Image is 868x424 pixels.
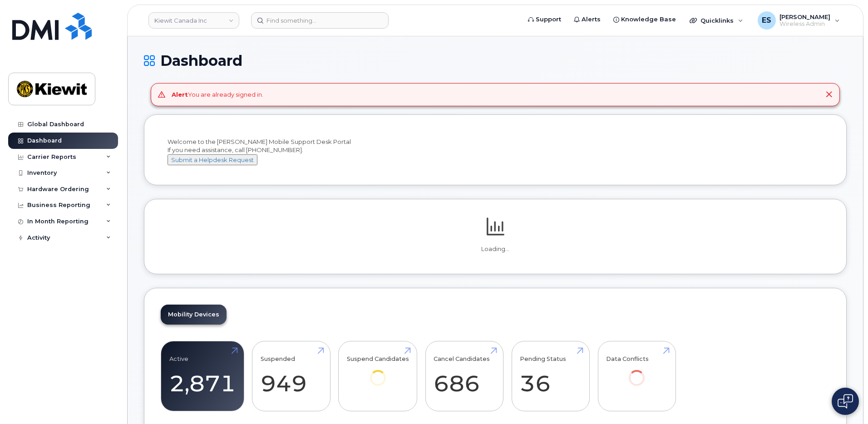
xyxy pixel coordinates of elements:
div: Welcome to the [PERSON_NAME] Mobile Support Desk Portal If you need assistance, call [PHONE_NUMBER]. [168,138,823,166]
a: Mobility Devices [161,305,227,325]
img: Open chat [838,394,853,409]
a: Suspended 949 [261,346,322,406]
h1: Dashboard [144,53,847,69]
strong: Alert [172,91,188,98]
a: Cancel Candidates 686 [434,346,495,406]
p: Loading... [161,245,830,253]
a: Submit a Helpdesk Request [168,156,257,163]
div: You are already signed in. [172,90,263,99]
a: Data Conflicts [606,346,667,399]
button: Submit a Helpdesk Request [168,154,257,166]
a: Pending Status 36 [520,346,581,406]
a: Active 2,871 [169,346,236,406]
a: Suspend Candidates [347,346,409,399]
